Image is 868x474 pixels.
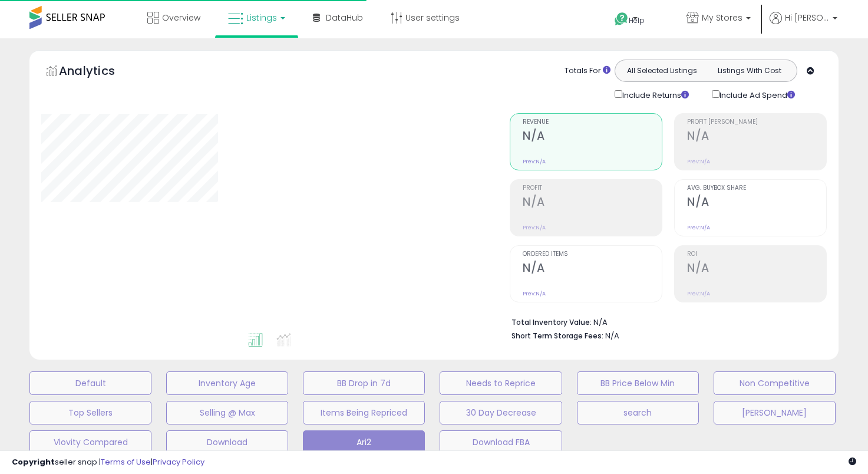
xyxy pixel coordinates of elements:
[303,371,425,395] button: BB Drop in 7d
[687,195,826,211] h2: N/A
[577,371,699,395] button: BB Price Below Min
[714,401,836,424] button: [PERSON_NAME]
[577,401,699,424] button: search
[785,12,829,24] span: Hi [PERSON_NAME]
[246,12,277,24] span: Listings
[523,251,662,258] span: Ordered Items
[440,371,562,395] button: Needs to Reprice
[162,12,200,24] span: Overview
[687,290,710,297] small: Prev: N/A
[523,129,662,145] h2: N/A
[303,401,425,424] button: Items Being Repriced
[687,185,826,192] span: Avg. Buybox Share
[166,430,288,454] button: Download
[705,63,793,78] button: Listings With Cost
[606,88,703,101] div: Include Returns
[166,371,288,395] button: Inventory Age
[523,224,546,231] small: Prev: N/A
[687,129,826,145] h2: N/A
[687,119,826,126] span: Profit [PERSON_NAME]
[523,158,546,165] small: Prev: N/A
[523,119,662,126] span: Revenue
[29,430,151,454] button: Vlovity Compared
[29,371,151,395] button: Default
[687,251,826,258] span: ROI
[614,12,629,27] i: Get Help
[511,317,592,327] b: Total Inventory Value:
[687,261,826,277] h2: N/A
[440,430,562,454] button: Download FBA
[440,401,562,424] button: 30 Day Decrease
[770,12,837,38] a: Hi [PERSON_NAME]
[618,63,706,78] button: All Selected Listings
[605,330,619,341] span: N/A
[687,224,710,231] small: Prev: N/A
[687,158,710,165] small: Prev: N/A
[565,65,610,77] div: Totals For
[523,185,662,192] span: Profit
[605,3,668,38] a: Help
[629,15,645,25] span: Help
[511,314,818,328] li: N/A
[523,290,546,297] small: Prev: N/A
[511,331,603,341] b: Short Term Storage Fees:
[523,261,662,277] h2: N/A
[523,195,662,211] h2: N/A
[12,457,204,468] div: seller snap | |
[29,401,151,424] button: Top Sellers
[303,430,425,454] button: Ari2
[326,12,363,24] span: DataHub
[703,88,814,101] div: Include Ad Spend
[714,371,836,395] button: Non Competitive
[12,456,55,468] strong: Copyright
[166,401,288,424] button: Selling @ Max
[702,12,742,24] span: My Stores
[59,62,138,82] h5: Analytics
